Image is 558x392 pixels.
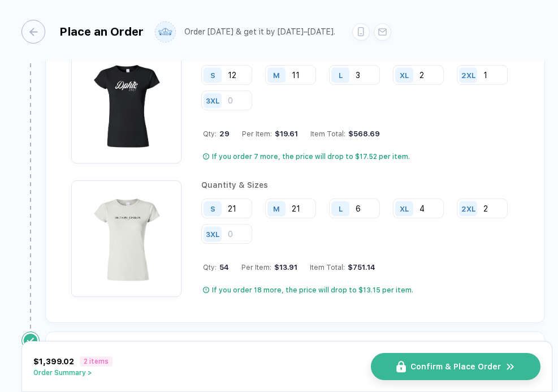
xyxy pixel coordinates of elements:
div: Place an Order [59,25,144,38]
div: $751.14 [345,263,375,272]
div: Qty: [203,130,230,138]
div: Qty: [203,263,229,272]
img: 330f7fa4-6446-4e71-8a21-8f61c000e3d2_nt_front_1756156623418.jpg [77,53,176,152]
div: L [339,71,343,79]
div: Quantity & Sizes [201,180,519,189]
img: icon [396,361,406,373]
div: Item Total: [310,130,380,138]
div: Per Item: [241,263,297,272]
div: Per Item: [242,130,298,138]
img: icon [505,361,516,372]
div: S [210,71,215,79]
div: XL [400,71,409,79]
img: b203b851-eaba-4844-940d-fe03bc2c499f_nt_front_1756160163060.jpg [77,186,176,285]
div: Order [DATE] & get it by [DATE]–[DATE]. [184,27,335,37]
span: 54 [217,263,229,272]
div: S [210,204,215,213]
button: Order Summary > [33,369,113,377]
div: 3XL [206,96,219,105]
div: $13.91 [271,263,297,272]
div: $19.61 [272,130,298,138]
button: iconConfirm & Place Ordericon [371,353,540,380]
div: M [273,71,280,79]
div: $568.69 [345,130,380,138]
span: Confirm & Place Order [410,362,501,371]
span: 29 [217,130,230,138]
div: L [339,204,343,213]
div: M [273,204,280,213]
div: 2XL [461,204,475,213]
div: If you order 7 more, the price will drop to $17.52 per item. [212,152,410,161]
span: $1,399.02 [33,357,74,366]
div: Item Total: [310,263,375,272]
div: XL [400,204,409,213]
span: 2 items [80,356,113,367]
img: user profile [155,22,175,42]
div: If you order 18 more, the price will drop to $13.15 per item. [212,286,413,295]
div: 3XL [206,230,219,238]
div: 2XL [461,71,475,79]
